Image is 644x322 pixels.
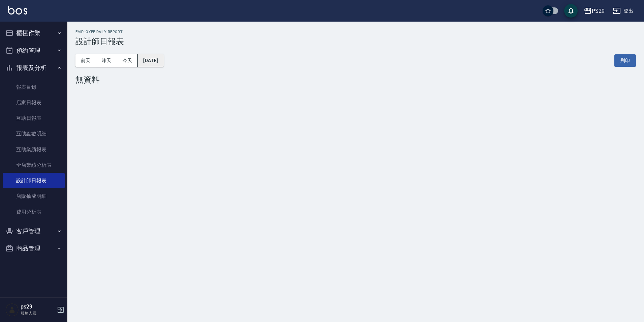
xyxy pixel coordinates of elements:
button: 前天 [75,54,96,67]
h2: Employee Daily Report [75,30,636,34]
a: 互助點數明細 [3,126,65,141]
a: 費用分析表 [3,204,65,220]
button: 報表及分析 [3,59,65,77]
h3: 設計師日報表 [75,37,636,46]
a: 店家日報表 [3,95,65,110]
button: 今天 [117,54,138,67]
button: 列印 [614,54,636,67]
img: Logo [8,6,27,15]
a: 互助日報表 [3,110,65,126]
a: 互助業績報表 [3,142,65,157]
a: 全店業績分析表 [3,157,65,173]
img: Person [5,303,19,317]
a: 設計師日報表 [3,173,65,188]
a: 報表目錄 [3,79,65,95]
h5: ps29 [21,303,55,310]
button: 預約管理 [3,42,65,59]
button: save [564,4,578,18]
button: PS29 [581,4,607,18]
button: 登出 [610,5,636,17]
button: [DATE] [138,54,163,67]
button: 昨天 [96,54,117,67]
p: 服務人員 [21,310,55,316]
button: 客戶管理 [3,222,65,240]
div: PS29 [592,7,605,15]
button: 櫃檯作業 [3,24,65,42]
a: 店販抽成明細 [3,188,65,204]
button: 商品管理 [3,240,65,257]
div: 無資料 [75,75,636,84]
